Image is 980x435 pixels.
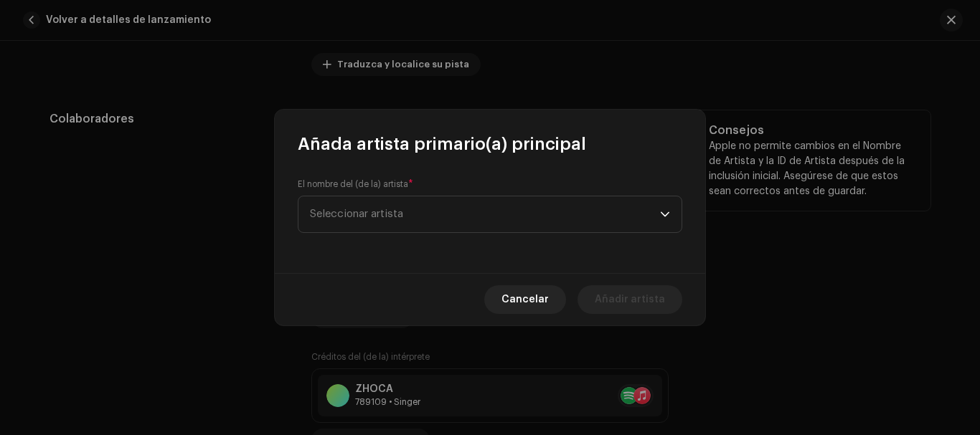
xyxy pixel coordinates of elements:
span: Cancelar [501,285,549,314]
span: Añadir artista [595,285,665,314]
span: Añada artista primario(a) principal [298,133,586,156]
label: El nombre del (de la) artista [298,178,413,190]
button: Cancelar [484,285,566,314]
span: Seleccionar artista [310,209,403,219]
div: dropdown trigger [660,196,670,232]
button: Añadir artista [578,285,682,314]
span: Seleccionar artista [310,196,660,232]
